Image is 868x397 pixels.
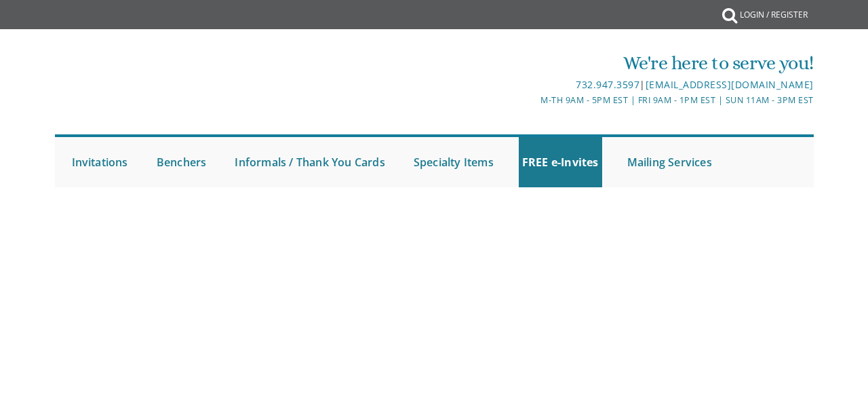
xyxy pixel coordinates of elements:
[153,137,210,187] a: Benchers
[646,78,814,91] a: [EMAIL_ADDRESS][DOMAIN_NAME]
[519,137,602,187] a: FREE e-Invites
[231,137,388,187] a: Informals / Thank You Cards
[576,78,639,91] a: 732.947.3597
[309,93,814,107] div: M-Th 9am - 5pm EST | Fri 9am - 1pm EST | Sun 11am - 3pm EST
[624,137,715,187] a: Mailing Services
[68,137,132,187] a: Invitations
[309,50,814,77] div: We're here to serve you!
[309,77,814,93] div: |
[410,137,497,187] a: Specialty Items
